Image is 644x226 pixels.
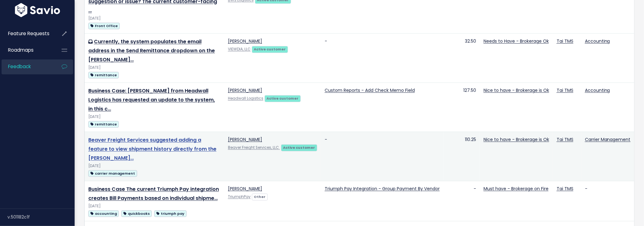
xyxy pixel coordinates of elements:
[283,145,315,150] strong: Active customer
[88,114,220,120] div: [DATE]
[585,38,610,44] a: Accounting
[88,64,220,71] div: [DATE]
[325,87,415,93] a: Custom Reports - Add Check Memo Field
[228,145,280,150] a: Beaver Freight Services, LLC.
[581,181,634,221] td: -
[88,120,119,128] a: remittance
[8,47,34,53] span: Roadmaps
[325,186,440,192] a: Triumph Pay Integration - Group Payment By Vendor
[228,87,262,93] a: [PERSON_NAME]
[154,210,186,217] a: triumph pay
[585,136,631,143] a: Carrier Management
[88,170,137,177] span: carrier management
[254,47,286,52] strong: Active customer
[585,87,610,93] a: Accounting
[228,194,251,199] a: TriumphPay
[252,193,268,200] a: Other
[121,210,152,217] a: quickbooks
[154,210,186,217] span: triumph pay
[443,181,480,221] td: -
[484,38,549,44] a: Needs to Have - Brokerage Ok
[88,210,119,217] span: accounting
[88,23,120,29] span: Front Office
[88,163,220,169] div: [DATE]
[321,34,443,83] td: -
[254,194,266,199] strong: Other
[321,132,443,181] td: -
[228,96,263,101] a: Headwall Logistics
[228,186,262,192] a: [PERSON_NAME]
[88,203,220,210] div: [DATE]
[443,34,480,83] td: 32.50
[557,186,573,192] a: Tai TMS
[88,15,220,22] div: [DATE]
[267,96,299,101] strong: Active customer
[557,136,573,143] a: Tai TMS
[2,26,52,41] a: Feature Requests
[2,59,52,74] a: Feedback
[7,209,75,225] div: v.501182c1f
[252,46,288,52] a: Active customer
[265,95,301,101] a: Active customer
[88,87,215,112] a: Business Case: [PERSON_NAME] from Headwall Logistics has requested an update to the system, in th...
[557,38,573,44] a: Tai TMS
[228,38,262,44] a: [PERSON_NAME]
[88,72,119,78] span: remittance
[88,169,137,177] a: carrier management
[443,83,480,132] td: 127.50
[228,136,262,143] a: [PERSON_NAME]
[88,210,119,217] a: accounting
[443,132,480,181] td: 110.25
[13,3,62,17] img: logo-white.9d6f32f41409.svg
[8,63,31,70] span: Feedback
[484,136,549,143] a: Nice to have - Brokerage is Ok
[88,71,119,79] a: remittance
[228,47,251,52] a: VIEWDIA, LLC
[88,22,120,30] a: Front Office
[8,30,49,37] span: Feature Requests
[484,87,549,93] a: Nice to have - Brokerage is Ok
[484,186,549,192] a: Must have - Brokerage on Fire
[88,38,215,63] a: Currently, the system populates the email address in the Send Remittance dropdown on the [PERSON_...
[2,43,52,57] a: Roadmaps
[121,210,152,217] span: quickbooks
[88,121,119,128] span: remittance
[281,144,317,150] a: Active customer
[88,186,219,202] a: Business Case The current Triumph Pay integration creates Bill Payments based on individual shipme…
[557,87,573,93] a: Tai TMS
[88,136,216,162] a: Beaver Freight Services suggested adding a feature to view shipment history directly from the [PE...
